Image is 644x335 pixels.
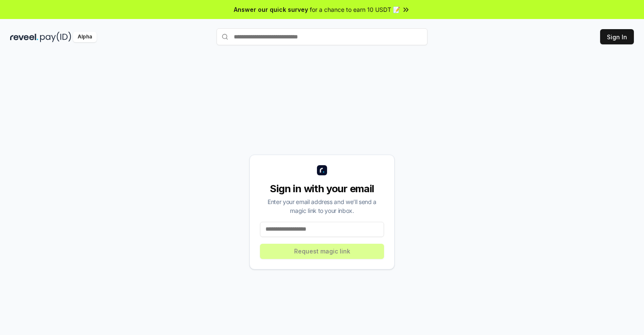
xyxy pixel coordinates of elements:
[73,32,97,42] div: Alpha
[600,29,634,44] button: Sign In
[260,182,384,196] div: Sign in with your email
[310,5,400,14] span: for a chance to earn 10 USDT 📝
[40,32,71,42] img: pay_id
[10,32,38,42] img: reveel_dark
[234,5,308,14] span: Answer our quick survey
[260,197,384,215] div: Enter your email address and we’ll send a magic link to your inbox.
[317,165,327,175] img: logo_small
